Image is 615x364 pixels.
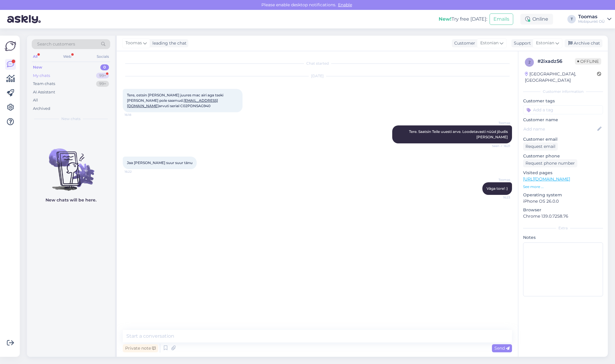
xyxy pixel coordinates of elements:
p: See more ... [523,184,603,189]
p: Notes [523,234,603,241]
span: Estonian [480,40,499,46]
div: My chats [33,73,50,79]
div: Archived [33,106,50,112]
span: 2 [528,60,531,64]
div: Chat started [123,61,512,66]
div: T [567,15,576,23]
span: Jaa [PERSON_NAME] suur suur tänu [127,160,193,165]
img: Askly Logo [5,40,16,52]
div: # 2ixadz56 [537,58,575,65]
div: leading the chat [150,40,187,46]
span: Search customers [37,41,75,47]
div: AI Assistant [33,89,55,95]
div: Support [511,40,531,46]
div: Toomas [578,14,605,19]
div: Try free [DATE]: [439,16,487,23]
button: Emails [490,13,513,25]
span: 16:22 [125,169,147,174]
div: Request email [523,142,558,151]
span: 16:18 [125,113,147,117]
div: [GEOGRAPHIC_DATA], [GEOGRAPHIC_DATA] [525,71,597,84]
div: Request phone number [523,159,577,167]
div: Web [62,53,72,60]
p: Browser [523,207,603,213]
div: Customer [452,40,475,46]
div: Socials [96,53,110,60]
span: 16:23 [488,195,510,200]
p: Customer tags [523,98,603,104]
span: Toomas [125,40,142,46]
div: New [33,64,42,70]
input: Add name [523,126,596,132]
span: Estonian [536,40,554,46]
span: Toomas [488,121,510,125]
span: Send [494,345,510,351]
span: Enable [336,2,354,7]
span: Väga tore! :) [487,186,508,191]
div: Online [520,14,553,25]
b: New! [439,16,452,22]
div: Extra [523,225,603,231]
img: No chats [27,138,115,192]
p: New chats will be here. [46,197,96,203]
input: Add a tag [523,105,603,114]
p: Operating system [523,192,603,198]
span: Offline [575,58,601,65]
div: Team chats [33,81,55,87]
a: [URL][DOMAIN_NAME] [523,176,570,182]
p: iPhone OS 26.0.0 [523,198,603,204]
div: All [33,97,38,103]
span: New chats [61,116,81,122]
a: ToomasMobipunkt OÜ [578,14,611,24]
p: Customer name [523,117,603,123]
div: [DATE] [123,73,512,79]
div: Customer information [523,89,603,94]
span: Toomas [488,178,510,182]
div: 0 [100,64,109,70]
p: Visited pages [523,170,603,176]
div: Mobipunkt OÜ [578,19,605,24]
div: All [32,53,39,60]
div: Private note [123,344,158,352]
p: Chrome 139.0.7258.76 [523,213,603,219]
p: Customer phone [523,153,603,159]
div: 99+ [96,81,109,87]
span: Tere, ostsin [PERSON_NAME] juures mac airi aga tseki [PERSON_NAME] pole saamud. arvuti serial C02... [127,93,224,108]
span: Tere. Saatsin Teile uuesti arve. Loodetavasti nüüd jõudis [PERSON_NAME] [409,129,509,139]
span: Seen ✓ 16:21 [488,144,510,148]
div: Archive chat [565,39,602,47]
p: Customer email [523,136,603,142]
div: 99+ [96,73,109,79]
